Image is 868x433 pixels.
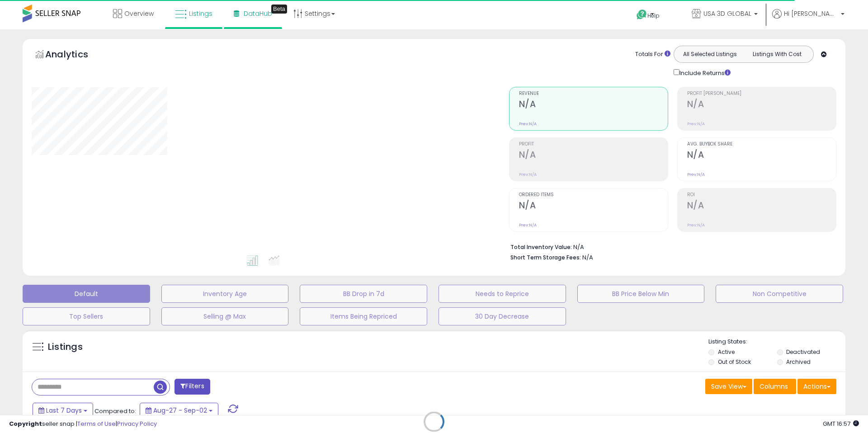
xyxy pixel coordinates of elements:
div: Totals For [635,50,670,59]
small: Prev: N/A [519,222,537,228]
span: Profit [PERSON_NAME] [687,91,836,96]
h2: N/A [687,99,836,111]
button: Listings With Cost [743,48,811,60]
div: seller snap | | [9,420,157,428]
h5: Analytics [45,48,106,63]
strong: Copyright [9,419,42,428]
button: Needs to Reprice [439,285,566,303]
b: Short Term Storage Fees: [510,254,581,261]
span: USA 3D GLOBAL [703,9,751,18]
button: Non Competitive [716,285,843,303]
h2: N/A [687,200,836,212]
span: ROI [687,193,836,198]
h2: N/A [519,200,668,212]
button: Selling @ Max [161,307,289,325]
h2: N/A [519,99,668,111]
small: Prev: N/A [687,172,705,177]
button: Default [23,285,150,303]
small: Prev: N/A [519,172,537,177]
span: Listings [189,9,212,18]
small: Prev: N/A [519,121,537,127]
small: Prev: N/A [687,121,705,127]
span: Ordered Items [519,193,668,198]
li: N/A [510,241,830,252]
span: Overview [124,9,154,18]
button: Inventory Age [161,285,289,303]
span: DataHub [244,9,272,18]
h2: N/A [687,150,836,162]
span: Profit [519,142,668,147]
i: Get Help [636,9,647,20]
h2: N/A [519,150,668,162]
button: 30 Day Decrease [439,307,566,325]
b: Total Inventory Value: [510,243,572,251]
span: Revenue [519,91,668,96]
span: Hi [PERSON_NAME] [784,9,838,18]
small: Prev: N/A [687,222,705,228]
div: Include Returns [667,67,741,78]
button: BB Price Below Min [577,285,705,303]
span: N/A [582,253,593,262]
a: Help [629,2,677,29]
button: Top Sellers [23,307,150,325]
button: Items Being Repriced [300,307,427,325]
button: BB Drop in 7d [300,285,427,303]
div: Tooltip anchor [271,5,287,14]
span: Help [647,12,660,19]
span: Avg. Buybox Share [687,142,836,147]
button: All Selected Listings [676,48,744,60]
a: Hi [PERSON_NAME] [772,9,844,29]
